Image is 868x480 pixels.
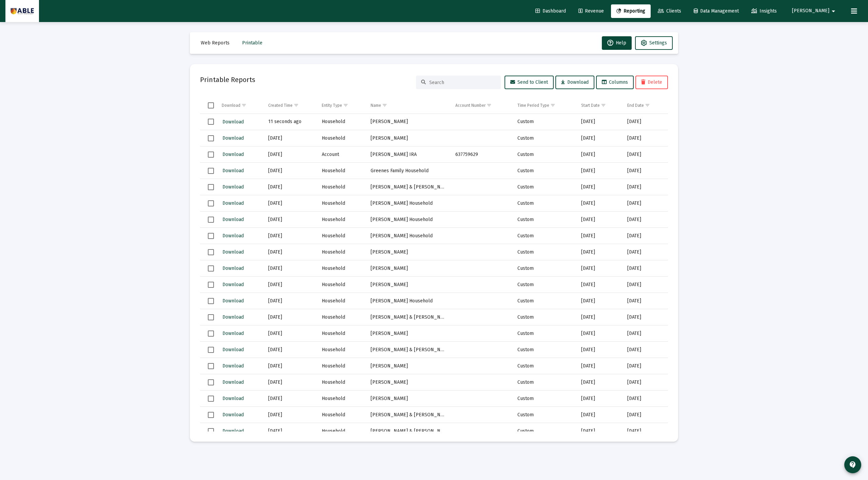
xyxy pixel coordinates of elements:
td: 637759629 [451,146,513,163]
td: Household [317,391,366,407]
td: [DATE] [263,228,317,244]
td: [DATE] [623,212,668,228]
span: Show filter options for column 'Start Date' [601,103,606,108]
td: 11 seconds ago [263,114,317,130]
td: [DATE] [576,163,623,179]
td: [DATE] [623,423,668,439]
span: Columns [602,79,628,85]
div: Select row [208,363,214,369]
td: Custom [513,244,576,260]
td: Household [317,423,366,439]
button: Download [222,215,244,224]
span: Download [222,265,244,271]
span: Show filter options for column 'Time Period Type' [550,103,555,108]
span: Download [222,314,244,320]
td: Column End Date [623,97,668,114]
span: Download [222,379,244,385]
input: Search [429,80,496,85]
td: Household [317,342,366,358]
td: [DATE] [263,179,317,195]
button: Columns [596,76,634,89]
td: [DATE] [623,374,668,391]
td: [DATE] [576,114,623,130]
button: Download [222,296,244,306]
span: Dashboard [535,8,566,14]
td: Household [317,260,366,277]
td: [PERSON_NAME] [366,391,451,407]
td: [DATE] [576,260,623,277]
td: [DATE] [263,325,317,342]
td: Custom [513,374,576,391]
a: Insights [746,4,782,18]
button: Download [222,328,244,338]
td: Column Name [366,97,451,114]
td: [PERSON_NAME] & [PERSON_NAME] [366,342,451,358]
div: Select row [208,314,214,320]
span: Download [222,119,244,125]
td: [DATE] [263,342,317,358]
mat-icon: contact_support [849,461,857,469]
span: Download [222,184,244,190]
div: Select row [208,347,214,353]
div: Select row [208,233,214,239]
div: Select row [208,331,214,337]
td: [DATE] [576,277,623,293]
div: Select row [208,379,214,385]
span: Download [222,428,244,434]
span: Revenue [578,8,604,14]
td: Custom [513,195,576,212]
td: [PERSON_NAME] Household [366,228,451,244]
td: Custom [513,277,576,293]
td: [PERSON_NAME] [366,374,451,391]
td: Household [317,407,366,423]
td: [DATE] [576,309,623,325]
span: Download [561,79,589,85]
td: Custom [513,228,576,244]
button: Download [222,198,244,208]
td: [PERSON_NAME] [366,244,451,260]
button: Download [222,394,244,403]
td: Greenes Family Household [366,163,451,179]
td: Household [317,163,366,179]
td: Custom [513,179,576,195]
td: [PERSON_NAME] Household [366,293,451,309]
button: Download [222,312,244,322]
button: Download [555,76,594,89]
td: Custom [513,146,576,163]
td: [DATE] [576,228,623,244]
span: Download [222,135,244,141]
button: Download [222,231,244,241]
span: Download [222,168,244,174]
span: Settings [649,40,667,46]
div: Select all [208,102,214,108]
button: Send to Client [505,76,554,89]
td: Custom [513,293,576,309]
div: Select row [208,249,214,255]
span: Show filter options for column 'Created Time' [294,103,299,108]
button: Download [222,247,244,257]
button: Delete [635,76,668,89]
div: Select row [208,298,214,304]
td: [DATE] [263,244,317,260]
button: Download [222,182,244,192]
td: Custom [513,163,576,179]
td: [DATE] [576,195,623,212]
div: End Date [627,103,644,108]
div: Select row [208,265,214,272]
td: Household [317,277,366,293]
a: Data Management [688,4,744,18]
span: Show filter options for column 'Name' [382,103,387,108]
td: Custom [513,423,576,439]
td: [DATE] [263,277,317,293]
td: [PERSON_NAME] & [PERSON_NAME] [366,179,451,195]
td: [DATE] [576,423,623,439]
td: [DATE] [623,114,668,130]
td: [DATE] [263,146,317,163]
button: [PERSON_NAME] [784,4,846,18]
button: Printable [237,36,268,50]
div: Entity Type [322,103,342,108]
td: [DATE] [576,244,623,260]
td: Custom [513,130,576,146]
td: [PERSON_NAME] & [PERSON_NAME] [366,423,451,439]
td: [PERSON_NAME] [366,130,451,146]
